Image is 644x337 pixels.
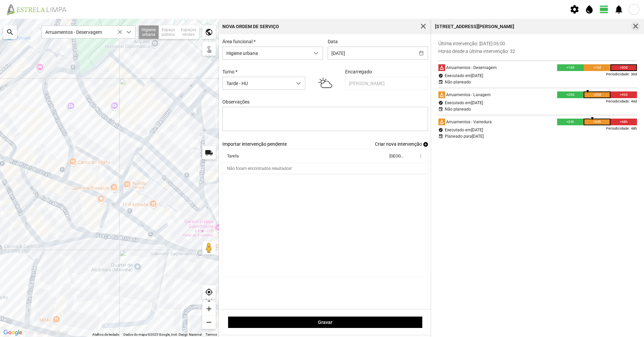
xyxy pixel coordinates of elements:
div: cleaning_services [438,119,445,125]
span: Importar intervenção pendente [222,141,287,147]
button: Gravar [228,317,423,328]
span: Higiene urbana [223,47,310,59]
div: event [438,80,443,84]
span: more_vert [418,153,423,159]
span: add [423,142,428,147]
div: [GEOGRAPHIC_DATA] [389,154,404,158]
p: horas desde a última intervenção: 32 [438,49,637,54]
button: Arraste o Pegman para o mapa para abrir o Street View [202,241,216,255]
span: Dados do mapa ©2025 Google, Inst. Geogr. Nacional [123,333,202,336]
div: event [438,107,443,112]
img: 02d.svg [318,76,332,90]
div: Arruamentos - Varredura [445,119,492,125]
div: local_shipping [202,146,216,159]
div: Executado em [445,128,483,132]
div: Periodicidade: 48h [606,125,637,132]
div: search [3,25,17,39]
div: verified [438,128,443,132]
span: notifications [614,4,624,14]
div: dropdown trigger [310,47,323,59]
div: <15d [557,64,584,71]
div: cleaning_services [438,91,445,98]
div: >49d [610,91,637,98]
div: Executado em [445,73,483,78]
label: Área funcional * [222,39,256,44]
span: Arruamentos - Deservagem [42,26,122,38]
span: Criar nova intervenção [375,141,422,147]
div: Arruamentos - Lavagem [445,91,491,98]
label: Data [328,39,338,44]
span: [DATE] [471,100,483,105]
div: <25d [557,91,584,98]
div: my_location [202,285,216,299]
div: >48h [610,119,637,125]
div: <24h [557,119,584,125]
div: Periodicidade: 30d [606,71,637,78]
span: Tarde - HU [223,77,292,89]
img: Google [2,328,24,337]
div: Não planeado [445,107,471,112]
span: water_drop [584,4,594,14]
div: >15d [584,64,610,71]
span: Gravar [231,320,419,325]
div: Não planeado [445,80,471,84]
div: Executado em [445,100,483,105]
div: Higiene urbana [139,25,159,39]
a: Termos (abre num novo separador) [206,333,217,336]
div: dropdown trigger [292,77,305,89]
div: touch_app [202,42,216,56]
span: view_day [599,4,609,14]
div: Espaços verdes [178,25,199,39]
div: >30d [610,64,637,71]
div: remove [202,316,216,329]
div: event [438,134,443,139]
div: Tarefa [227,154,239,158]
div: cleaning_services [438,64,445,71]
span: settings [570,4,580,14]
div: public [202,25,216,39]
div: >25d [584,91,610,98]
div: >24h [584,119,610,125]
span: [DATE] [472,134,484,139]
div: verified [438,73,443,78]
span: [DATE] [471,128,483,132]
div: add [202,302,216,316]
p: Última intervenção: [DATE] 05:00 [438,41,637,46]
label: Encarregado [345,69,372,74]
div: Espaço público [159,25,178,39]
div: Nova Ordem de Serviço [222,24,279,29]
div: Arruamentos - Deservagem [445,64,497,71]
button: Atalhos de teclado [92,332,119,337]
div: verified [438,100,443,105]
div: Não foram encontrados resultados! [227,166,292,171]
div: Planeado para [445,134,484,139]
div: dropdown trigger [122,26,135,38]
span: [DATE] [471,73,483,78]
div: [STREET_ADDRESS][PERSON_NAME] [435,24,514,29]
a: Abrir esta área no Google Maps (abre uma nova janela) [2,328,24,337]
div: Periodicidade: 49d [606,98,637,105]
label: Turno * [222,69,237,74]
img: file [5,3,74,15]
label: Observações [222,99,250,105]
